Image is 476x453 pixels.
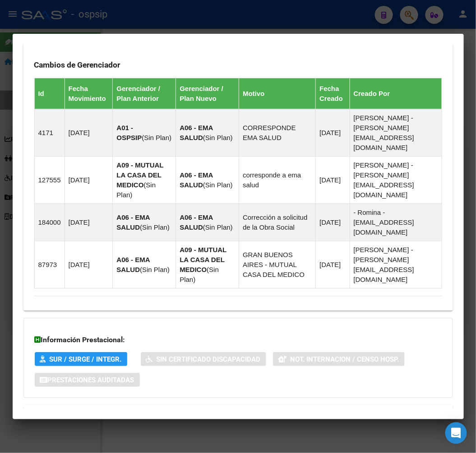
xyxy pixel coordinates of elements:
td: [DATE] [316,241,350,288]
td: [DATE] [65,156,113,204]
span: Sin Plan [144,134,169,141]
span: SUR / SURGE / INTEGR. [50,355,122,363]
button: SUR / SURGE / INTEGR. [35,352,127,366]
button: Not. Internacion / Censo Hosp. [273,352,405,366]
th: Gerenciador / Plan Anterior [113,78,176,109]
span: Sin Plan [180,266,219,283]
td: ( ) [176,241,239,288]
strong: A06 - EMA SALUD [116,256,150,273]
button: Prestaciones Auditadas [35,373,140,387]
td: [PERSON_NAME] - [PERSON_NAME][EMAIL_ADDRESS][DOMAIN_NAME] [350,109,442,156]
td: [PERSON_NAME] - [PERSON_NAME][EMAIL_ADDRESS][DOMAIN_NAME] [350,156,442,204]
td: 127555 [34,156,65,204]
th: Creado Por [350,78,442,109]
td: GRAN BUENOS AIRES - MUTUAL CASA DEL MEDICO [239,241,316,288]
td: ( ) [176,156,239,204]
td: ( ) [113,156,176,204]
td: [DATE] [316,204,350,241]
td: ( ) [113,204,176,241]
strong: A06 - EMA SALUD [180,171,213,189]
span: Sin Plan [142,223,167,231]
th: Id [34,78,65,109]
span: Sin Plan [205,223,231,231]
td: [DATE] [316,109,350,156]
strong: A09 - MUTUAL LA CASA DEL MEDICO [180,246,226,273]
div: Open Intercom Messenger [445,422,467,444]
td: [DATE] [65,241,113,288]
td: ( ) [176,109,239,156]
span: Sin Certificado Discapacidad [157,355,261,363]
h3: Información Prestacional: [35,335,442,345]
span: Sin Plan [142,266,167,273]
strong: A01 - OSPSIP [116,124,142,141]
span: Not. Internacion / Censo Hosp. [291,355,399,363]
th: Fecha Movimiento [65,78,113,109]
span: Sin Plan [116,181,156,199]
td: ( ) [113,241,176,288]
mat-expansion-panel-header: Aportes y Contribuciones del Afiliado: 23188976069 [23,405,453,427]
strong: A06 - EMA SALUD [180,124,213,141]
td: 87973 [34,241,65,288]
span: Sin Plan [205,181,231,189]
td: 184000 [34,204,65,241]
td: [DATE] [65,109,113,156]
span: Prestaciones Auditadas [48,376,134,384]
td: ( ) [176,204,239,241]
td: [DATE] [316,156,350,204]
h3: Cambios de Gerenciador [34,60,442,70]
th: Fecha Creado [316,78,350,109]
th: Motivo [239,78,316,109]
td: 4171 [34,109,65,156]
strong: A09 - MUTUAL LA CASA DEL MEDICO [116,161,163,189]
button: Sin Certificado Discapacidad [141,352,266,366]
td: [DATE] [65,204,113,241]
td: Corrección a solicitud de la Obra Social [239,204,316,241]
th: Gerenciador / Plan Nuevo [176,78,239,109]
td: ( ) [113,109,176,156]
td: [PERSON_NAME] - [PERSON_NAME][EMAIL_ADDRESS][DOMAIN_NAME] [350,241,442,288]
td: CORRESPONDE EMA SALUD [239,109,316,156]
strong: A06 - EMA SALUD [116,213,150,231]
span: Sin Plan [205,134,231,141]
td: corresponde a ema salud [239,156,316,204]
td: - Romina - [EMAIL_ADDRESS][DOMAIN_NAME] [350,204,442,241]
strong: A06 - EMA SALUD [180,213,213,231]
